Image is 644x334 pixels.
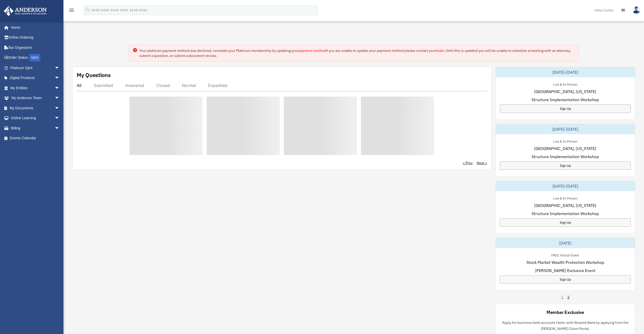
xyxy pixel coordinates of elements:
a: Home [4,22,65,33]
span: arrow_drop_down [55,83,65,93]
img: User Pic [633,6,640,14]
a: Next > [477,160,487,165]
a: Events Calendar [4,133,67,143]
a: Sign Up [500,218,631,227]
a: My Entitiesarrow_drop_down [4,83,67,93]
a: 2 [567,295,569,300]
a: menu [69,9,75,13]
div: Expedited [208,83,227,88]
span: arrow_drop_down [55,123,65,133]
a: payment method [299,48,326,53]
a: Online Ordering [4,33,67,43]
a: Sign Up [500,161,631,170]
span: [GEOGRAPHIC_DATA], [US_STATE] [534,202,596,208]
a: My Anderson Teamarrow_drop_down [4,93,67,103]
div: All [77,83,81,88]
span: Structure Implementation Workshop [532,210,599,217]
div: [DATE] [496,238,635,248]
span: arrow_drop_down [55,73,65,83]
a: Order StatusNEW [4,53,67,63]
div: Closed [156,83,170,88]
span: arrow_drop_down [55,103,65,113]
a: < Prev [463,160,473,165]
div: NEW [29,54,40,62]
a: Sign Up [500,104,631,113]
div: [DATE]-[DATE] [496,67,635,77]
div: My Questions [77,71,111,79]
span: Structure Implementation Workshop [532,97,599,103]
p: Apply for business bank accounts faster with Newtek Bank by applying from the [PERSON_NAME] Clien... [500,320,631,332]
div: Submitted [94,83,113,88]
i: menu [69,7,75,13]
div: Live & In-Person [549,138,581,144]
a: Online Learningarrow_drop_down [4,113,67,123]
span: [GEOGRAPHIC_DATA], [US_STATE] [534,145,596,151]
a: Platinum Q&Aarrow_drop_down [4,63,67,73]
a: My Documentsarrow_drop_down [4,103,67,113]
a: Tax Organizers [4,42,67,53]
img: Anderson Advisors Platinum Portal [2,6,48,16]
span: arrow_drop_down [55,63,65,73]
div: Answered [125,83,144,88]
span: arrow_drop_down [55,113,65,124]
div: [DATE]-[DATE] [496,124,635,134]
span: [GEOGRAPHIC_DATA], [US_STATE] [534,88,596,95]
div: Your platinum payment method was declined, reinstate your Platinum membership by updating your if... [139,48,575,58]
span: [PERSON_NAME] Exclusive Event [535,267,596,274]
div: Member Exclusive [547,309,584,315]
div: Live & In-Person [549,81,581,87]
a: team [436,48,444,53]
span: arrow_drop_down [55,93,65,103]
div: Normal [182,83,196,88]
div: [DATE]-[DATE] [496,181,635,191]
a: Sign Up [500,275,631,284]
a: Billingarrow_drop_down [4,123,67,133]
div: Live & In-Person [549,195,581,201]
a: Digital Productsarrow_drop_down [4,73,67,83]
span: Stock Market Wealth Protection Workshop [526,259,604,265]
i: search [85,7,90,12]
div: FREE Virtual Event [547,252,583,257]
span: Structure Implementation Workshop [532,154,599,160]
